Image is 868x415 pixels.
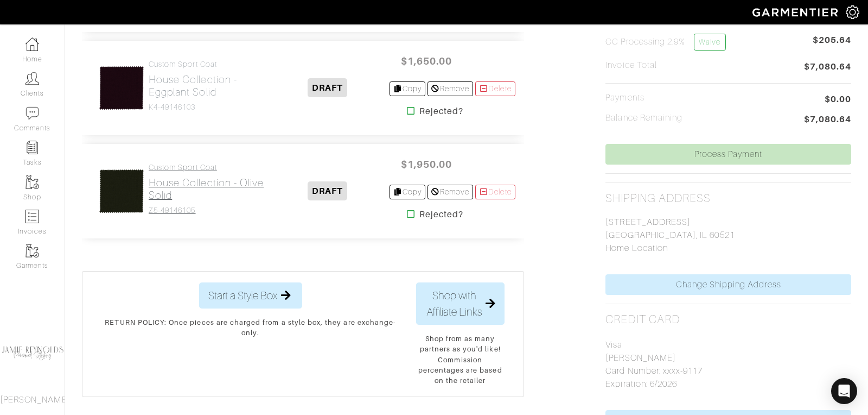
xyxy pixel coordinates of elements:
strong: Rejected? [419,105,463,118]
img: dashboard-icon-dbcd8f5a0b271acd01030246c82b418ddd0df26cd7fceb0bd07c9910d44c42f6.png [25,37,39,51]
a: Delete [475,81,515,96]
h5: Invoice Total [605,60,657,71]
img: orders-icon-0abe47150d42831381b5fb84f609e132dff9fe21cb692f30cb5eec754e2cba89.png [25,210,39,223]
img: garments-icon-b7da505a4dc4fd61783c78ac3ca0ef83fa9d6f193b1c9dc38574b1d14d53ca28.png [25,175,39,189]
span: DRAFT [308,181,347,200]
h5: Payments [605,93,644,103]
h2: Shipping Address [605,192,711,205]
span: Shop with Affiliate Links [425,287,483,320]
h5: CC Processing 2.9% [605,34,725,51]
h4: Custom Sport Coat [149,60,266,69]
div: Open Intercom Messenger [831,378,857,404]
img: reminder-icon-8004d30b9f0a5d33ae49ab947aed9ed385cf756f9e5892f1edd6e32f2345188e.png [25,141,39,154]
span: $0.00 [825,93,851,106]
button: Start a Style Box [199,282,302,309]
h5: Balance Remaining [605,113,682,123]
img: garments-icon-b7da505a4dc4fd61783c78ac3ca0ef83fa9d6f193b1c9dc38574b1d14d53ca28.png [25,244,39,257]
a: Custom Sport Coat House Collection - Olive Solid Z5-49146105 [149,163,266,215]
p: [STREET_ADDRESS] [GEOGRAPHIC_DATA], IL 60521 Home Location [605,216,851,255]
p: Visa [PERSON_NAME] Card Number: xxxx-9117 Expiration: 6/2026 [605,338,851,391]
a: Custom Sport Coat House Collection - Eggplant Solid K4-49146103 [149,60,266,112]
strong: Rejected? [419,208,463,221]
a: Copy [390,81,426,96]
span: $205.64 [813,34,851,55]
h2: House Collection - Olive Solid [149,177,266,202]
img: MG1RPVayA2xjGMcqK6CiVCLG [99,65,144,111]
img: cgwgm5ncePvysqjqs1YJcHA9 [99,168,144,214]
span: $7,080.64 [804,60,851,75]
h4: K4-49146103 [149,103,266,112]
span: $1,650.00 [394,49,459,73]
span: DRAFT [308,78,347,97]
img: garmentier-logo-header-white-b43fb05a5012e4ada735d5af1a66efaba907eab6374d6393d1fbf88cb4ef424d.png [747,3,846,22]
h4: Custom Sport Coat [149,163,266,172]
h2: House Collection - Eggplant Solid [149,73,266,98]
h2: Credit Card [605,313,680,326]
a: Process Payment [605,144,851,165]
a: Remove [427,185,473,199]
h4: Z5-49146105 [149,206,266,215]
a: Delete [475,185,515,199]
img: gear-icon-white-bd11855cb880d31180b6d7d6211b90ccbf57a29d726f0c71d8c61bd08dd39cc2.png [846,5,859,19]
a: Change Shipping Address [605,274,851,295]
span: Start a Style Box [208,287,277,304]
button: Shop with Affiliate Links [416,282,505,325]
img: comment-icon-a0a6a9ef722e966f86d9cbdc48e553b5cf19dbc54f86b18d962a5391bc8f6eb6.png [25,106,39,120]
p: Shop from as many partners as you'd like! Commission percentages are based on the retailer [416,334,505,386]
p: RETURN POLICY: Once pieces are charged from a style box, they are exchange-only. [102,317,399,338]
img: clients-icon-6bae9207a08558b7cb47a8932f037763ab4055f8c8b6bfacd5dc20c3e0201464.png [25,72,39,85]
a: Waive [694,34,725,51]
span: $1,950.00 [394,153,459,176]
a: Copy [390,185,426,199]
span: $7,080.64 [804,113,851,128]
a: Remove [427,81,473,96]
